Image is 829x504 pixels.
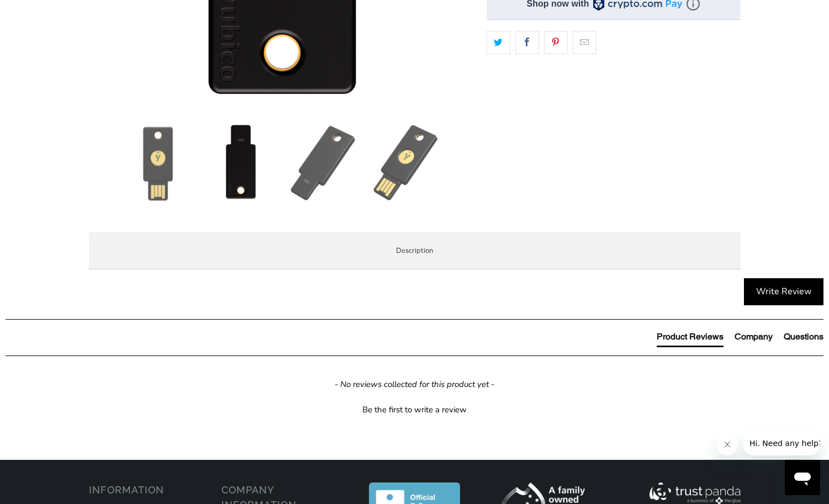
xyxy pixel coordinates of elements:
[544,31,568,54] a: Share this on Pinterest
[785,460,820,495] iframe: Button to launch messaging window
[487,73,741,110] iframe: Reviews Widget
[6,401,823,416] div: Be the first to write a review
[784,331,823,343] div: Questions
[515,31,539,54] a: Share this on Facebook
[335,379,494,390] em: - No reviews collected for this product yet -
[573,31,596,54] a: Email this to a friend
[716,433,738,455] iframe: Close message
[362,404,467,416] div: Be the first to write a review
[285,124,362,201] img: Security Key (NFC) by Yubico - Trust Panda
[7,8,80,17] span: Hi. Need any help?
[89,232,741,269] label: Description
[119,124,197,201] img: Security Key (NFC) by Yubico - Trust Panda
[744,278,823,306] div: Write Review
[202,124,279,201] img: Security Key (NFC) by Yubico - Trust Panda
[487,31,510,54] a: Share this on Twitter
[743,431,820,455] iframe: Message from company
[368,124,445,201] img: Security Key (NFC) by Yubico - Trust Panda
[657,331,823,353] div: Reviews Tabs
[735,331,773,343] div: Company
[657,331,724,343] div: Product Reviews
